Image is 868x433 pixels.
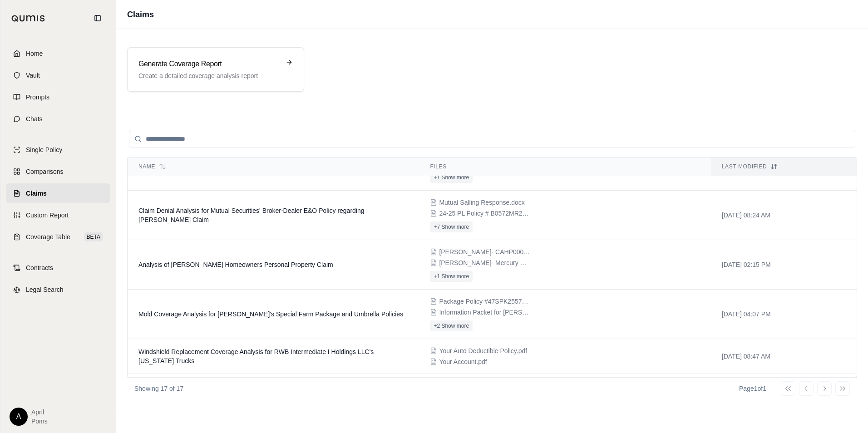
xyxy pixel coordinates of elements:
[430,221,473,232] button: +7 Show more
[711,374,857,409] td: [DATE] 04:43 PM
[31,417,48,426] span: Poms
[138,59,280,69] h3: Generate Coverage Report
[31,408,48,417] span: April
[739,384,766,393] div: Page 1 of 1
[6,87,110,107] a: Prompts
[84,232,103,241] span: BETA
[711,290,857,339] td: [DATE] 04:07 PM
[439,209,530,218] span: 24-25 PL Policy # B0572MR24ABQA.PDF
[439,198,524,207] span: Mutual Salling Response.docx
[439,346,527,355] span: Your Auto Deductible Policy.pdf
[90,11,105,25] button: Collapse sidebar
[26,167,63,176] span: Comparisons
[439,357,487,366] span: Your Account.pdf
[711,339,857,374] td: [DATE] 08:47 AM
[430,172,473,183] button: +1 Show more
[26,71,40,80] span: Vault
[419,157,710,176] th: Files
[11,15,45,22] img: Qumis Logo
[722,163,846,170] div: Last modified
[6,258,110,278] a: Contracts
[138,310,403,318] span: Mold Coverage Analysis for Mandy's Special Farm Package and Umbrella Policies
[138,348,374,364] span: Windshield Replacement Coverage Analysis for RWB Intermediate I Holdings LLC's Texas Trucks
[26,49,43,58] span: Home
[6,280,110,300] a: Legal Search
[26,114,43,123] span: Chats
[26,211,69,220] span: Custom Report
[127,8,154,21] h1: Claims
[138,207,365,223] span: Claim Denial Analysis for Mutual Securities' Broker-Dealer E&O Policy regarding Sue M. Salling Claim
[439,247,530,256] span: Rowen, Karee- CAHP0000976647- DEC 7.2.24 to 25.pdf
[430,271,473,282] button: +1 Show more
[138,163,408,170] div: Name
[711,191,857,240] td: [DATE] 08:24 AM
[6,109,110,129] a: Chats
[6,227,110,247] a: Coverage TableBETA
[134,384,183,393] p: Showing 17 of 17
[439,297,530,306] span: Package Policy #47SPK25570209 for Mandy's Special Farm Oct12024-Oct12025.pdf
[439,308,530,317] span: Information Packet for Mandy's Special Farm Oct12024-Oct12025.pdf
[6,65,110,85] a: Vault
[6,140,110,160] a: Single Policy
[138,71,280,80] p: Create a detailed coverage analysis report
[26,263,53,272] span: Contracts
[430,320,473,331] button: +2 Show more
[6,44,110,64] a: Home
[26,93,49,102] span: Prompts
[6,205,110,225] a: Custom Report
[26,232,70,241] span: Coverage Table
[138,261,333,268] span: Analysis of Karee Rowen's Homeowners Personal Property Claim
[439,258,530,267] span: Rowen, Karee- Mercury HO3 Policy Jacket.pdf
[711,240,857,290] td: [DATE] 02:15 PM
[6,162,110,182] a: Comparisons
[6,183,110,203] a: Claims
[26,189,47,198] span: Claims
[26,145,62,154] span: Single Policy
[26,285,64,294] span: Legal Search
[10,408,28,426] div: A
